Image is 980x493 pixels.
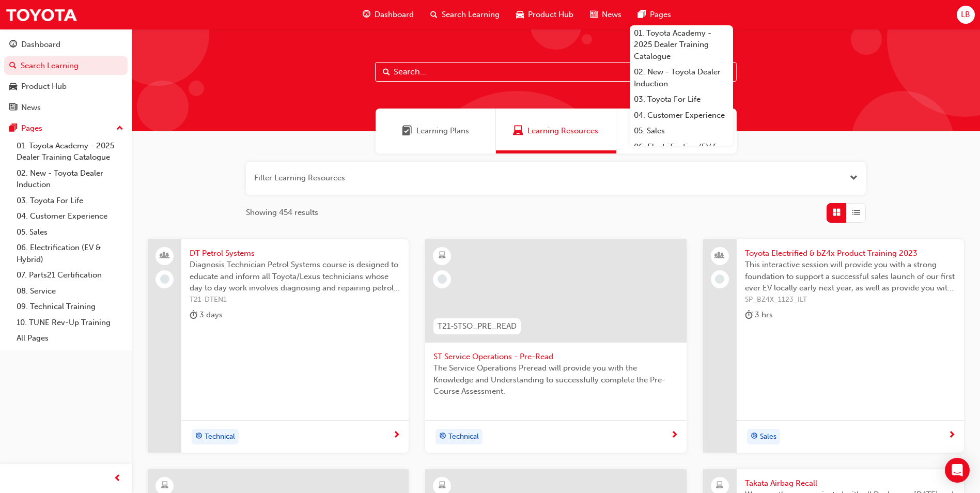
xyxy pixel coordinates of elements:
[751,430,758,443] span: target-icon
[433,362,678,397] span: The Service Operations Preread will provide you with the Knowledge and Understanding to successfu...
[9,40,17,50] span: guage-icon
[650,9,671,21] span: Pages
[190,309,197,321] span: duration-icon
[190,309,223,321] div: 3 days
[12,330,128,346] a: All Pages
[616,109,737,153] a: SessionsSessions
[21,39,60,51] div: Dashboard
[12,193,128,209] a: 03. Toyota For Life
[4,98,128,117] a: News
[430,8,438,21] span: search-icon
[21,122,42,134] div: Pages
[508,4,582,25] a: car-iconProduct Hub
[12,267,128,283] a: 07. Parts21 Certification
[12,315,128,331] a: 10. TUNE Rev-Up Training
[448,431,479,443] span: Technical
[9,61,17,71] span: search-icon
[148,239,409,453] a: DT Petrol SystemsDiagnosis Technician Petrol Systems course is designed to educate and inform all...
[375,9,414,21] span: Dashboard
[745,309,753,321] span: duration-icon
[745,259,956,294] span: This interactive session will provide you with a strong foundation to support a successful sales ...
[12,240,128,267] a: 06. Electrification (EV & Hybrid)
[416,125,469,137] span: Learning Plans
[745,309,773,321] div: 3 hrs
[116,122,123,135] span: up-icon
[638,8,646,21] span: pages-icon
[354,4,422,25] a: guage-iconDashboard
[516,8,524,21] span: car-icon
[513,125,523,137] span: Learning Resources
[496,109,616,153] a: Learning ResourcesLearning Resources
[442,9,500,21] span: Search Learning
[21,81,67,93] div: Product Hub
[363,8,370,21] span: guage-icon
[745,248,956,259] span: Toyota Electrified & bZ4x Product Training 2023
[375,62,737,82] input: Search...
[527,125,598,137] span: Learning Resources
[833,207,841,219] span: Grid
[630,139,733,166] a: 06. Electrification (EV & Hybrid)
[630,4,679,25] a: pages-iconPages
[528,9,573,21] span: Product Hub
[433,351,678,363] span: ST Service Operations - Pre-Read
[160,274,169,284] span: learningRecordVerb_NONE-icon
[402,125,412,137] span: Learning Plans
[190,294,400,306] span: T21-DTEN1
[745,294,956,306] span: SP_BZ4X_1123_ILT
[703,239,964,453] a: Toyota Electrified & bZ4x Product Training 2023This interactive session will provide you with a s...
[5,3,77,26] img: Trak
[671,431,678,440] span: next-icon
[376,109,496,153] a: Learning PlansLearning Plans
[12,165,128,193] a: 02. New - Toyota Dealer Induction
[961,9,970,21] span: LB
[12,208,128,224] a: 04. Customer Experience
[9,82,17,91] span: car-icon
[852,207,860,219] span: List
[4,56,128,75] a: Search Learning
[850,172,858,184] button: Open the filter
[602,9,621,21] span: News
[715,274,724,284] span: learningRecordVerb_NONE-icon
[422,4,508,25] a: search-iconSearch Learning
[439,430,446,443] span: target-icon
[630,64,733,91] a: 02. New - Toyota Dealer Induction
[12,138,128,165] a: 01. Toyota Academy - 2025 Dealer Training Catalogue
[190,248,400,259] span: DT Petrol Systems
[438,320,517,332] span: T21-STSO_PRE_READ
[9,103,17,113] span: news-icon
[4,33,128,119] button: DashboardSearch LearningProduct HubNews
[716,479,723,492] span: laptop-icon
[745,477,956,489] span: Takata Airbag Recall
[393,431,400,440] span: next-icon
[161,249,168,263] span: people-icon
[630,91,733,107] a: 03. Toyota For Life
[957,6,975,24] button: LB
[439,479,446,492] span: learningResourceType_ELEARNING-icon
[630,123,733,139] a: 05. Sales
[383,66,390,78] span: Search
[630,25,733,65] a: 01. Toyota Academy - 2025 Dealer Training Catalogue
[630,107,733,124] a: 04. Customer Experience
[4,119,128,138] button: Pages
[425,239,686,453] a: T21-STSO_PRE_READST Service Operations - Pre-ReadThe Service Operations Preread will provide you ...
[190,259,400,294] span: Diagnosis Technician Petrol Systems course is designed to educate and inform all Toyota/Lexus tec...
[4,35,128,54] a: Dashboard
[12,283,128,299] a: 08. Service
[114,472,121,485] span: prev-icon
[948,431,956,440] span: next-icon
[12,299,128,315] a: 09. Technical Training
[12,224,128,240] a: 05. Sales
[945,458,970,483] div: Open Intercom Messenger
[4,77,128,96] a: Product Hub
[161,479,168,492] span: learningResourceType_ELEARNING-icon
[438,274,447,284] span: learningRecordVerb_NONE-icon
[21,102,41,114] div: News
[582,4,630,25] a: news-iconNews
[9,124,17,133] span: pages-icon
[246,207,318,219] span: Showing 454 results
[760,431,776,443] span: Sales
[195,430,203,443] span: target-icon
